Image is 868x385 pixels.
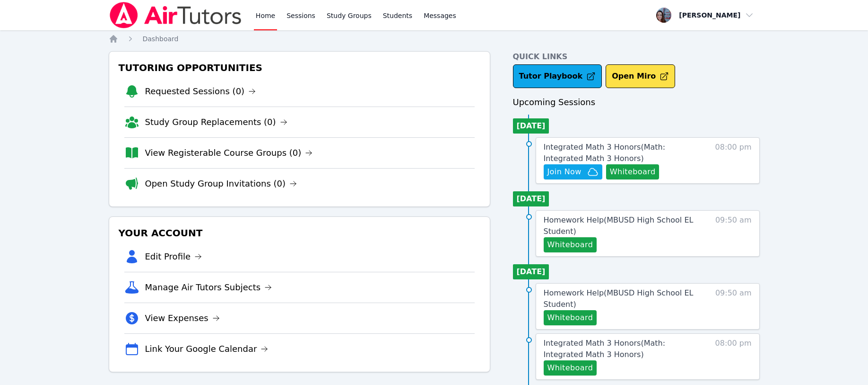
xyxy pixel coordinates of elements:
li: [DATE] [513,118,549,134]
span: 08:00 pm [715,338,752,376]
a: Tutor Playbook [513,64,602,88]
button: Join Now [544,164,602,179]
li: [DATE] [513,264,549,279]
span: Homework Help ( MBUSD High School EL Student ) [544,215,694,236]
span: 08:00 pm [715,142,752,179]
span: 09:50 am [715,215,752,252]
a: Study Group Replacements (0) [145,116,287,129]
a: Homework Help(MBUSD High School EL Student) [544,215,700,237]
a: View Registerable Course Groups (0) [145,146,313,160]
button: Whiteboard [544,237,597,252]
h3: Upcoming Sessions [513,96,760,109]
span: Homework Help ( MBUSD High School EL Student ) [544,288,694,309]
a: Edit Profile [145,250,202,263]
a: View Expenses [145,312,220,325]
span: Integrated Math 3 Honors ( Math: Integrated Math 3 Honors ) [544,339,666,359]
h4: Quick Links [513,51,760,63]
a: Integrated Math 3 Honors(Math: Integrated Math 3 Honors) [544,142,700,164]
li: [DATE] [513,191,549,206]
button: Whiteboard [606,164,660,179]
a: Open Study Group Invitations (0) [145,177,297,190]
a: Integrated Math 3 Honors(Math: Integrated Math 3 Honors) [544,338,700,360]
button: Whiteboard [544,310,597,325]
span: Integrated Math 3 Honors ( Math: Integrated Math 3 Honors ) [544,143,666,163]
a: Manage Air Tutors Subjects [145,281,272,294]
span: Join Now [547,166,582,178]
h3: Tutoring Opportunities [117,59,482,76]
img: Air Tutors [109,2,243,28]
button: Whiteboard [544,360,597,376]
span: 09:50 am [715,287,752,325]
button: Open Miro [606,64,675,88]
a: Requested Sessions (0) [145,85,256,98]
a: Dashboard [143,34,179,44]
nav: Breadcrumb [109,34,760,44]
a: Homework Help(MBUSD High School EL Student) [544,287,700,310]
a: Link Your Google Calendar [145,342,269,356]
span: Messages [424,11,456,20]
h3: Your Account [117,224,482,242]
span: Dashboard [143,35,179,43]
